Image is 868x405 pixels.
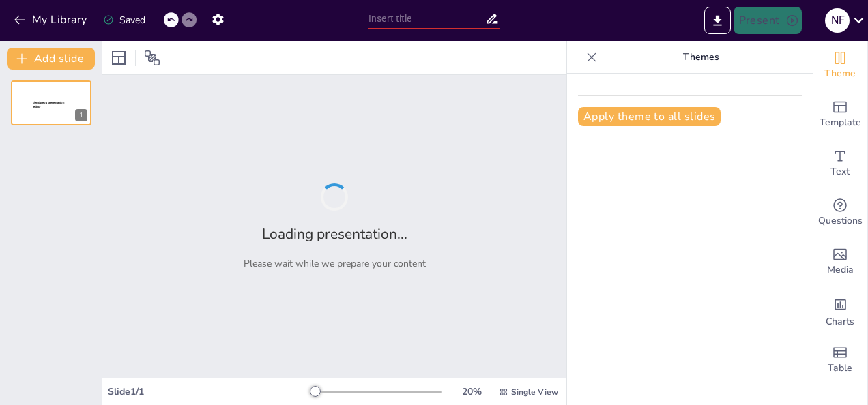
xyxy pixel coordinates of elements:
input: Insert title [368,9,485,29]
div: Slide 1 / 1 [108,385,310,398]
div: Add a table [813,335,867,385]
div: Add charts and graphs [813,286,867,335]
button: My Library [10,9,93,31]
span: Questions [818,213,863,228]
span: Single View [511,387,558,397]
p: Themes [603,41,799,74]
button: Apply theme to all slides [578,107,721,126]
div: Change the overall theme [813,41,867,90]
div: 20 % [455,385,488,398]
div: Add images, graphics, shapes or video [813,237,867,286]
div: Add ready made slides [813,90,867,139]
div: 1 [11,80,91,125]
button: n f [825,7,850,34]
span: Charts [826,314,854,329]
span: Table [828,361,852,376]
p: Please wait while we prepare your content [244,257,426,270]
span: Template [820,115,861,130]
h2: Loading presentation... [262,224,407,243]
span: Media [827,262,854,277]
span: Text [830,164,850,179]
div: Add text boxes [813,139,867,188]
button: Present [734,7,802,34]
div: Saved [103,14,145,27]
div: Get real-time input from your audience [813,188,867,237]
button: Export to PowerPoint [704,7,731,34]
div: Layout [108,47,130,69]
span: Sendsteps presentation editor [33,101,64,108]
span: Theme [824,66,856,81]
button: Add slide [7,48,95,70]
span: Position [144,50,160,66]
div: n f [825,8,850,33]
div: 1 [75,109,87,121]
